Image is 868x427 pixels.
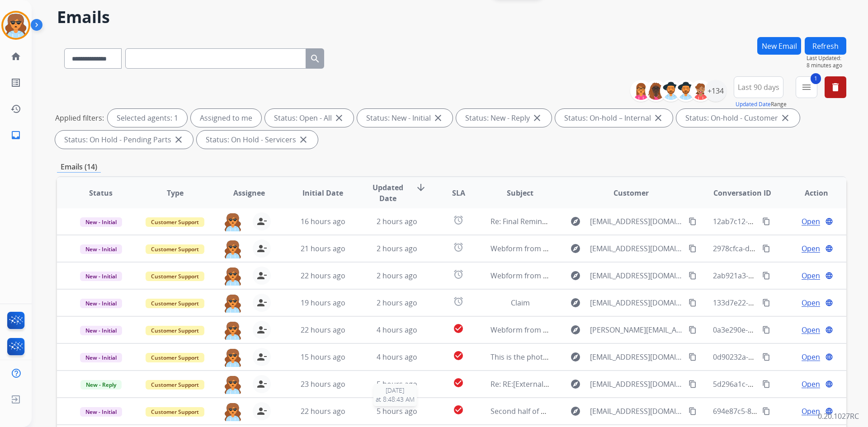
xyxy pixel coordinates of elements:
mat-icon: language [825,244,833,253]
mat-icon: explore [570,379,581,389]
span: Re: Final Reminder! Send in your product to proceed with your claim [491,216,723,226]
mat-icon: inbox [10,130,21,141]
span: 8 minutes ago [807,62,846,69]
span: 2978cfca-d31c-415e-ac24-1c5d49e8f268 [713,244,847,253]
mat-icon: content_copy [762,244,770,253]
mat-icon: explore [570,406,581,417]
span: [EMAIL_ADDRESS][DOMAIN_NAME] [590,216,683,227]
span: 22 hours ago [301,271,345,281]
mat-icon: close [298,134,309,145]
div: Selected agents: 1 [108,109,187,127]
div: Status: New - Initial [357,109,453,127]
mat-icon: content_copy [762,217,770,225]
span: Webform from [EMAIL_ADDRESS][DOMAIN_NAME] on [DATE] [491,271,695,281]
span: 19 hours ago [301,298,345,308]
mat-icon: close [653,113,664,123]
span: Open [802,379,820,389]
mat-icon: list_alt [10,77,21,88]
span: [EMAIL_ADDRESS][DOMAIN_NAME] [590,406,683,417]
span: Open [802,324,820,335]
mat-icon: content_copy [689,299,697,307]
span: Customer [613,188,649,198]
mat-icon: language [825,299,833,307]
mat-icon: content_copy [689,407,697,415]
mat-icon: check_circle [453,323,464,334]
button: Last 90 days [734,76,783,98]
span: Open [802,297,820,308]
mat-icon: explore [570,352,581,362]
mat-icon: check_circle [453,350,464,361]
img: agent-avatar [224,321,242,340]
span: [EMAIL_ADDRESS][DOMAIN_NAME] [590,243,683,254]
mat-icon: content_copy [689,244,697,253]
th: Action [772,177,846,209]
span: 2 hours ago [377,244,417,253]
span: Open [802,270,820,281]
span: New - Initial [80,299,122,308]
span: Open [802,243,820,254]
span: Customer Support [146,407,204,417]
mat-icon: language [825,272,833,280]
mat-icon: home [10,51,21,62]
img: avatar [3,13,28,38]
mat-icon: close [433,113,443,123]
div: Assigned to me [191,109,261,127]
span: 2 hours ago [377,298,417,308]
mat-icon: content_copy [762,326,770,334]
span: New - Initial [80,244,122,254]
span: New - Initial [80,407,122,417]
img: agent-avatar [224,348,242,367]
span: 0d90232a-7a80-458f-b12b-49f6d02486c1 [713,352,850,362]
h2: Emails [57,8,846,26]
mat-icon: person_remove [256,243,267,254]
span: Initial Date [302,188,343,198]
mat-icon: explore [570,216,581,227]
span: Customer Support [146,326,204,335]
mat-icon: alarm [453,242,464,253]
mat-icon: content_copy [762,353,770,361]
span: SLA [452,188,465,198]
mat-icon: search [310,53,321,64]
mat-icon: explore [570,270,581,281]
mat-icon: content_copy [689,380,697,388]
span: Claim [511,298,530,308]
mat-icon: alarm [453,215,464,225]
span: 5 hours ago [377,406,417,416]
button: New Email [757,37,801,55]
span: 22 hours ago [301,325,345,335]
div: Status: New - Reply [456,109,552,127]
mat-icon: close [532,113,542,123]
img: agent-avatar [224,375,242,394]
span: Webform from [EMAIL_ADDRESS][DOMAIN_NAME] on [DATE] [491,244,695,253]
mat-icon: content_copy [689,217,697,225]
span: New - Initial [80,353,122,362]
mat-icon: content_copy [762,380,770,388]
mat-icon: alarm [453,296,464,307]
span: Open [802,406,820,417]
span: 23 hours ago [301,379,345,389]
mat-icon: person_remove [256,297,267,308]
span: [DATE] [376,386,415,395]
p: 0.20.1027RC [818,411,859,422]
mat-icon: content_copy [762,272,770,280]
mat-icon: explore [570,324,581,335]
span: Assignee [233,188,265,198]
span: Customer Support [146,353,204,362]
mat-icon: person_remove [256,270,267,281]
span: [EMAIL_ADDRESS][DOMAIN_NAME] [590,297,683,308]
span: 4 hours ago [377,325,417,335]
span: New - Initial [80,217,122,227]
mat-icon: language [825,380,833,388]
button: 1 [796,76,817,98]
span: 133d7e22-80a7-406f-9341-de145f3b98b6 [713,298,850,308]
span: Last 90 days [738,85,779,89]
span: 15 hours ago [301,352,345,362]
mat-icon: content_copy [762,407,770,415]
span: 21 hours ago [301,244,345,253]
mat-icon: person_remove [256,379,267,389]
mat-icon: history [10,103,21,114]
div: Status: On Hold - Servicers [197,131,318,149]
span: Type [167,188,184,198]
img: agent-avatar [224,212,242,231]
span: 4 hours ago [377,352,417,362]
